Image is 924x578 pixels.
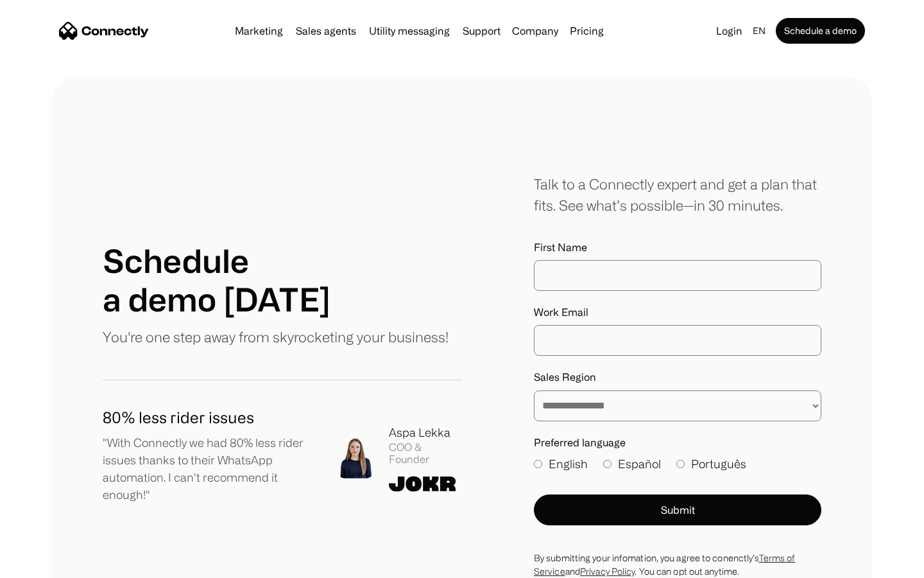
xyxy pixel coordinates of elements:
a: Utility messaging [364,26,455,36]
a: Sales agents [291,26,361,36]
p: You're one step away from skyrocketing your business! [103,326,449,347]
input: Español [603,460,612,468]
div: By submitting your infomation, you agree to conenctly’s and . You can opt out anytime. [534,551,821,578]
h1: Schedule a demo [DATE] [103,241,330,319]
div: Talk to a Connectly expert and get a plan that fits. See what’s possible—in 30 minutes. [534,173,821,216]
a: Schedule a demo [776,18,865,44]
input: Português [676,460,685,468]
ul: Language list [26,556,77,574]
div: Aspa Lekka [389,424,462,441]
aside: Language selected: English [13,554,77,574]
div: en [748,22,773,40]
div: COO & Founder [389,441,462,466]
label: Preferred language [534,437,821,449]
a: Terms of Service [534,553,795,576]
label: Sales Region [534,371,821,383]
p: "With Connectly we had 80% less rider issues thanks to their WhatsApp automation. I can't recomme... [103,434,314,504]
div: Company [508,22,562,40]
div: Company [512,22,558,40]
label: Work Email [534,306,821,319]
label: Español [603,455,661,473]
a: Support [458,26,506,36]
label: First Name [534,241,821,254]
a: Privacy Policy [580,566,635,576]
input: English [534,460,542,468]
a: Marketing [230,26,288,36]
button: Submit [534,495,821,525]
a: home [59,21,149,40]
div: en [753,22,766,40]
a: Pricing [565,26,609,36]
h1: 80% less rider issues [103,406,314,429]
label: English [534,455,588,473]
label: Português [676,455,746,473]
a: Login [711,22,748,40]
